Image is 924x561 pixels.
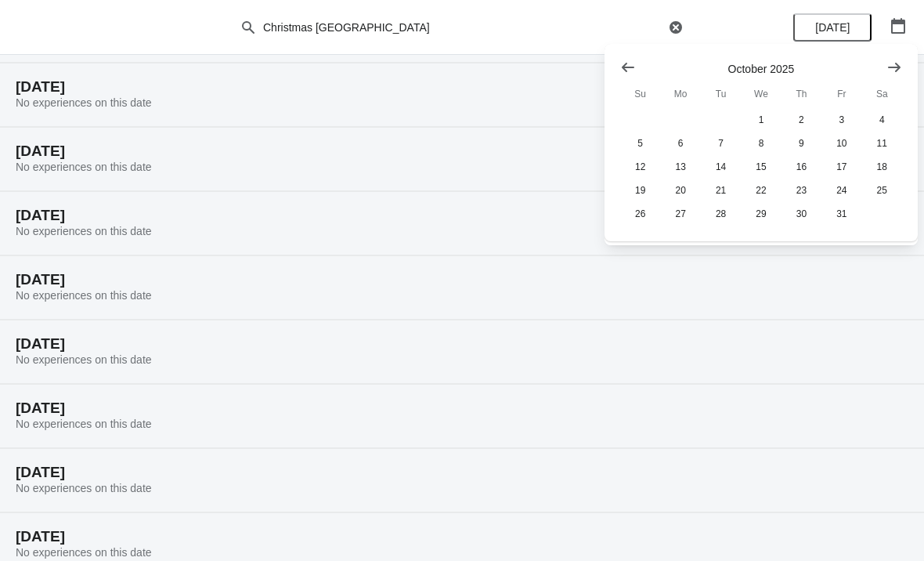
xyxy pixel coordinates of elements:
button: Tuesday October 21 2025 [701,179,741,202]
button: Thursday October 2 2025 [781,108,821,132]
button: Clear [668,20,684,35]
span: No experiences on this date [16,546,152,559]
button: Friday October 31 2025 [821,202,861,226]
button: Sunday October 19 2025 [620,179,660,202]
th: Tuesday [701,80,741,108]
button: Sunday October 12 2025 [620,155,660,179]
h2: [DATE] [16,143,908,159]
h2: [DATE] [16,79,908,95]
th: Friday [821,80,861,108]
h2: [DATE] [16,336,908,352]
button: Saturday October 4 2025 [862,108,902,132]
th: Saturday [862,80,902,108]
button: Thursday October 23 2025 [781,179,821,202]
button: Saturday October 11 2025 [862,132,902,155]
h2: [DATE] [16,529,908,545]
button: Thursday October 16 2025 [781,155,821,179]
span: [DATE] [815,21,850,34]
button: Tuesday October 7 2025 [701,132,741,155]
h2: [DATE] [16,465,908,480]
button: Monday October 6 2025 [660,132,700,155]
span: No experiences on this date [16,161,152,173]
button: Tuesday October 28 2025 [701,202,741,226]
button: Friday October 24 2025 [821,179,861,202]
button: Wednesday October 22 2025 [741,179,781,202]
h2: [DATE] [16,208,908,223]
button: Wednesday October 29 2025 [741,202,781,226]
th: Sunday [620,80,660,108]
button: Wednesday October 8 2025 [741,132,781,155]
th: Wednesday [741,80,781,108]
h2: [DATE] [16,272,908,288]
h2: [DATE] [16,400,908,416]
span: No experiences on this date [16,418,152,430]
button: Show previous month, September 2025 [614,53,642,81]
button: Friday October 3 2025 [821,108,861,132]
span: No experiences on this date [16,225,152,237]
span: No experiences on this date [16,353,152,366]
button: Show next month, November 2025 [880,53,908,81]
button: Sunday October 26 2025 [620,202,660,226]
button: Wednesday October 1 2025 [741,108,781,132]
button: Friday October 17 2025 [821,155,861,179]
button: Thursday October 9 2025 [781,132,821,155]
span: No experiences on this date [16,289,152,302]
th: Monday [660,80,700,108]
button: Thursday October 30 2025 [781,202,821,226]
span: No experiences on this date [16,96,152,109]
button: Sunday October 5 2025 [620,132,660,155]
button: Wednesday October 15 2025 [741,155,781,179]
button: Friday October 10 2025 [821,132,861,155]
button: Tuesday October 14 2025 [701,155,741,179]
th: Thursday [781,80,821,108]
button: Saturday October 18 2025 [862,155,902,179]
button: Monday October 13 2025 [660,155,700,179]
span: No experiences on this date [16,482,152,494]
button: Monday October 20 2025 [660,179,700,202]
button: Monday October 27 2025 [660,202,700,226]
button: Saturday October 25 2025 [862,179,902,202]
button: [DATE] [793,13,872,42]
input: Search [262,13,665,42]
